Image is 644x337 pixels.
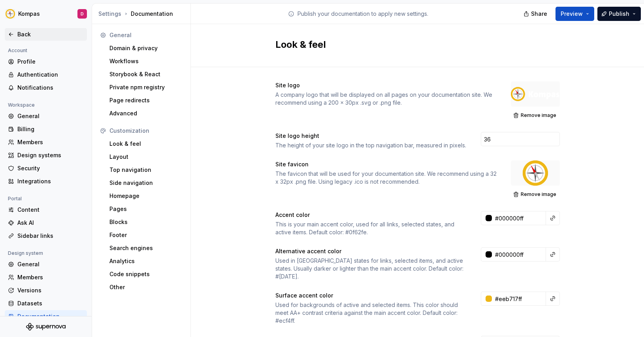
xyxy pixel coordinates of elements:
[5,217,87,229] a: Ask AI
[5,258,87,271] a: General
[98,10,121,18] div: Settings
[5,249,46,258] div: Design system
[5,110,87,122] a: General
[109,179,183,187] div: Side navigation
[609,10,629,18] span: Publish
[5,81,87,94] a: Notifications
[17,313,84,320] div: Documentation
[109,140,183,148] div: Look & feel
[109,70,183,78] div: Storybook & React
[492,292,546,306] input: e.g. #000000
[17,125,84,133] div: Billing
[106,151,186,163] a: Layout
[5,68,87,81] a: Authentication
[106,137,186,150] a: Look & feel
[492,247,546,262] input: e.g. #000000
[109,231,183,239] div: Footer
[109,244,183,252] div: Search engines
[106,81,186,94] a: Private npm registry
[17,177,84,185] div: Integrations
[109,166,183,174] div: Top navigation
[275,292,467,299] div: Surface accent color
[106,164,186,176] a: Top navigation
[17,164,84,172] div: Security
[109,109,183,117] div: Advanced
[106,190,186,202] a: Homepage
[17,232,84,240] div: Sidebar links
[106,55,186,68] a: Workflows
[275,211,467,219] div: Accent color
[275,141,467,149] div: The height of your site logo in the top navigation bar, measured in pixels.
[561,10,583,18] span: Preview
[109,44,183,52] div: Domain & privacy
[106,255,186,267] a: Analytics
[109,205,183,213] div: Pages
[275,160,497,168] div: Site favicon
[106,242,186,254] a: Search engines
[109,96,183,104] div: Page redirects
[5,28,87,41] a: Back
[531,10,547,18] span: Share
[106,177,186,189] a: Side navigation
[106,203,186,215] a: Pages
[17,219,84,227] div: Ask AI
[109,83,183,91] div: Private npm registry
[5,194,25,203] div: Portal
[275,170,497,186] div: The favicon that will be used for your documentation site. We recommend using a 32 x 32px .png fi...
[5,297,87,310] a: Datasets
[275,301,467,325] div: Used for backgrounds of active and selected items. This color should meet AA+ contrast criteria a...
[6,9,15,19] img: 08074ee4-1ecd-486d-a7dc-923fcc0bed6c.png
[106,94,186,107] a: Page redirects
[2,5,90,23] button: KompasD
[5,162,87,175] a: Security
[17,260,84,268] div: General
[17,138,84,146] div: Members
[109,192,183,200] div: Homepage
[5,55,87,68] a: Profile
[106,68,186,81] a: Storybook & React
[521,191,556,198] span: Remove image
[275,220,467,236] div: This is your main accent color, used for all links, selected states, and active items. Default co...
[275,257,467,281] div: Used in [GEOGRAPHIC_DATA] states for links, selected items, and active states. Usually darker or ...
[106,42,186,55] a: Domain & privacy
[520,7,552,21] button: Share
[106,107,186,120] a: Advanced
[109,153,183,161] div: Layout
[17,299,84,307] div: Datasets
[5,175,87,188] a: Integrations
[98,10,187,18] div: Documentation
[109,283,183,291] div: Other
[17,30,84,38] div: Back
[106,229,186,241] a: Footer
[17,71,84,79] div: Authentication
[106,281,186,294] a: Other
[5,46,30,55] div: Account
[17,112,84,120] div: General
[17,151,84,159] div: Design systems
[5,271,87,284] a: Members
[5,310,87,323] a: Documentation
[5,230,87,242] a: Sidebar links
[597,7,641,21] button: Publish
[17,84,84,92] div: Notifications
[81,11,84,17] div: D
[26,323,66,331] svg: Supernova Logo
[5,100,38,110] div: Workspace
[17,206,84,214] div: Content
[106,268,186,281] a: Code snippets
[275,81,497,89] div: Site logo
[521,112,556,119] span: Remove image
[298,10,428,18] p: Publish your documentation to apply new settings.
[275,132,467,140] div: Site logo height
[481,132,560,146] input: 28
[5,136,87,149] a: Members
[5,203,87,216] a: Content
[109,31,183,39] div: General
[109,57,183,65] div: Workflows
[492,211,546,225] input: e.g. #000000
[18,10,40,18] div: Kompas
[511,189,560,200] button: Remove image
[511,110,560,121] button: Remove image
[555,7,594,21] button: Preview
